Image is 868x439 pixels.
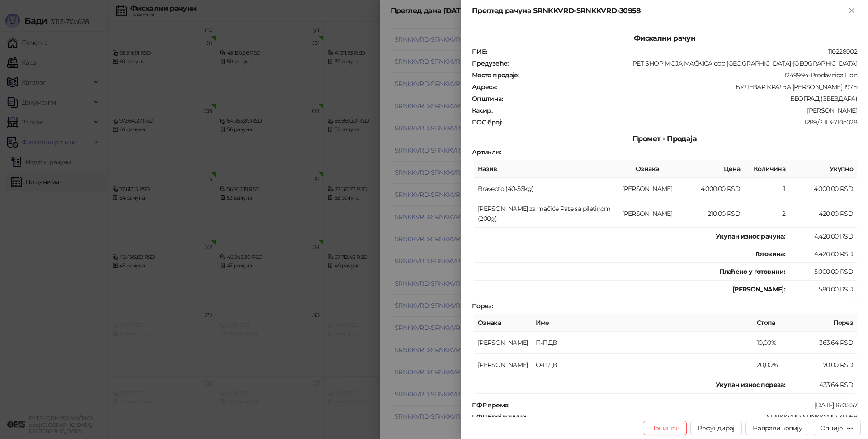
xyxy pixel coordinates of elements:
[744,178,789,200] td: 1
[510,401,858,409] div: [DATE] 16:05:57
[520,71,858,79] div: 1249994-Prodavnica Lion
[789,314,857,332] th: Порез
[716,232,785,240] strong: Укупан износ рачуна :
[493,106,858,115] div: [PERSON_NAME]
[472,48,487,56] strong: ПИБ :
[753,354,789,376] td: 20,00%
[789,263,857,281] td: 5.000,00 RSD
[488,48,858,56] div: 110228902
[503,118,858,126] div: 1289/3.11.3-710c028
[472,118,502,126] strong: ПОС број :
[618,178,676,200] td: [PERSON_NAME]
[789,200,857,228] td: 420,00 RSD
[789,376,857,394] td: 433,64 RSD
[789,160,857,178] th: Укупно
[472,95,503,103] strong: Општина :
[676,178,744,200] td: 4.000,00 RSD
[627,34,703,43] span: Фискални рачун
[532,314,753,332] th: Име
[504,95,858,103] div: БЕОГРАД (ЗВЕЗДАРА)
[472,59,509,67] strong: Предузеће :
[745,421,809,435] button: Направи копију
[474,314,532,332] th: Ознака
[789,178,857,200] td: 4.000,00 RSD
[527,413,858,421] div: SRNKKVRD-SRNKKVRD-30958
[676,160,744,178] th: Цена
[474,332,532,354] td: [PERSON_NAME]
[474,178,618,200] td: Bravecto (40-56kg)
[618,160,676,178] th: Ознака
[625,134,704,143] span: Промет - Продаја
[789,228,857,245] td: 4.420,00 RSD
[744,160,789,178] th: Количина
[474,200,618,228] td: [PERSON_NAME] za mačiće Pate sa piletinom (200g)
[732,285,785,293] strong: [PERSON_NAME]:
[820,424,843,432] div: Опције
[472,106,492,115] strong: Касир :
[498,83,858,91] div: БУЛЕВАР КРАЉА [PERSON_NAME] 197Б
[474,354,532,376] td: [PERSON_NAME]
[472,302,493,310] strong: Порез :
[472,5,846,16] div: Преглед рачуна SRNKKVRD-SRNKKVRD-30958
[532,332,753,354] td: П-ПДВ
[789,281,857,298] td: 580,00 RSD
[509,59,858,67] div: PET SHOP MOJA MAČKICA doo [GEOGRAPHIC_DATA]-[GEOGRAPHIC_DATA]
[474,160,618,178] th: Назив
[789,245,857,263] td: 4.420,00 RSD
[744,200,789,228] td: 2
[755,250,785,258] strong: Готовина :
[753,424,802,432] span: Направи копију
[716,381,785,389] strong: Укупан износ пореза:
[643,421,687,435] button: Поништи
[690,421,742,435] button: Рефундирај
[472,401,509,409] strong: ПФР време :
[813,421,861,435] button: Опције
[676,200,744,228] td: 210,00 RSD
[789,332,857,354] td: 363,64 RSD
[846,5,857,16] button: Close
[472,83,497,91] strong: Адреса :
[618,200,676,228] td: [PERSON_NAME]
[472,413,526,421] strong: ПФР број рачуна :
[789,354,857,376] td: 70,00 RSD
[753,314,789,332] th: Стопа
[472,148,501,156] strong: Артикли :
[753,332,789,354] td: 10,00%
[719,267,785,276] strong: Плаћено у готовини:
[472,71,519,79] strong: Место продаје :
[532,354,753,376] td: О-ПДВ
